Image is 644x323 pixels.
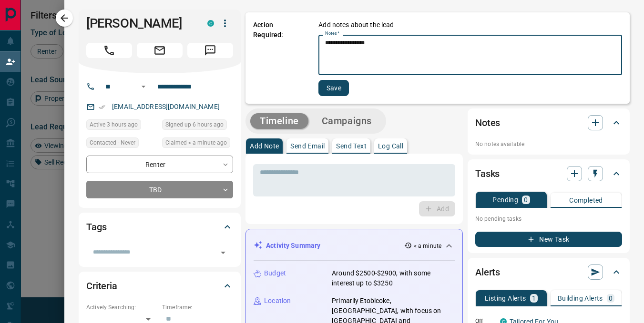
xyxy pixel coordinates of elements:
[90,120,138,129] span: Active 3 hours ago
[609,295,613,302] p: 0
[254,237,455,254] div: Activity Summary< a minute
[99,104,105,110] svg: Email Verified
[475,115,500,130] h2: Notes
[378,143,403,149] p: Log Call
[475,264,500,280] h2: Alerts
[532,295,536,302] p: 1
[558,295,603,302] p: Building Alerts
[485,295,526,302] p: Listing Alerts
[90,138,135,147] span: Contacted - Never
[86,16,193,31] h1: [PERSON_NAME]
[137,43,183,58] span: Email
[86,43,132,58] span: Call
[86,219,106,235] h2: Tags
[187,43,233,58] span: Message
[207,20,214,27] div: condos.ca
[524,196,528,203] p: 0
[250,113,308,129] button: Timeline
[86,303,157,312] p: Actively Searching:
[475,162,622,185] div: Tasks
[264,268,286,278] p: Budget
[250,143,279,149] p: Add Note
[165,138,227,147] span: Claimed < a minute ago
[86,278,117,294] h2: Criteria
[475,166,500,181] h2: Tasks
[569,197,603,204] p: Completed
[325,30,339,37] label: Notes
[492,196,518,203] p: Pending
[162,119,233,133] div: Sat Sep 13 2025
[475,261,622,284] div: Alerts
[86,215,233,238] div: Tags
[318,80,349,96] button: Save
[112,103,220,110] a: [EMAIL_ADDRESS][DOMAIN_NAME]
[138,81,149,92] button: Open
[336,143,367,149] p: Send Text
[162,303,233,312] p: Timeframe:
[86,119,157,133] div: Sat Sep 13 2025
[266,241,320,251] p: Activity Summary
[264,296,291,306] p: Location
[414,242,441,250] p: < a minute
[253,20,304,96] p: Action Required:
[475,140,622,148] p: No notes available
[162,137,233,151] div: Sun Sep 14 2025
[165,120,224,129] span: Signed up 6 hours ago
[475,111,622,134] div: Notes
[86,181,233,198] div: TBD
[86,274,233,297] div: Criteria
[475,212,622,226] p: No pending tasks
[290,143,325,149] p: Send Email
[332,268,455,288] p: Around $2500-$2900, with some interest up to $3250
[475,232,622,247] button: New Task
[318,20,394,30] p: Add notes about the lead
[86,156,233,173] div: Renter
[216,246,230,259] button: Open
[312,113,381,129] button: Campaigns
